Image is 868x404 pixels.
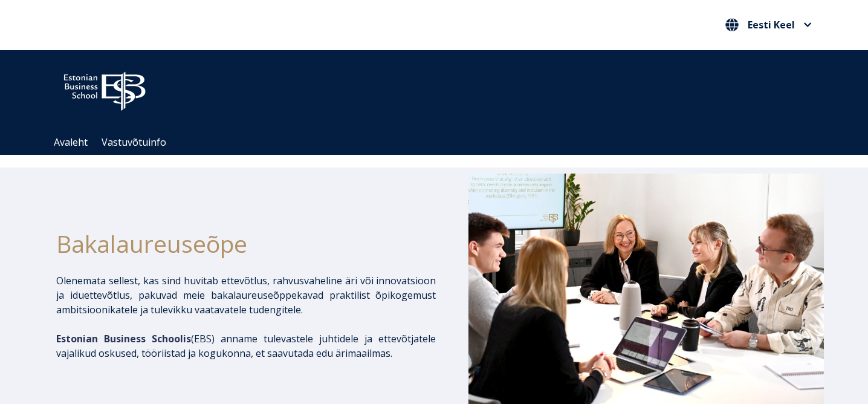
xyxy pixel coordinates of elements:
span: Estonian Business Schoolis [56,332,191,345]
a: Avaleht [54,135,88,149]
h1: Bakalaureuseõpe [56,226,436,261]
span: ( [56,332,194,345]
nav: Vali oma keel [722,15,815,35]
div: Navigation Menu [47,130,833,155]
p: Olenemata sellest, kas sind huvitab ettevõtlus, rahvusvaheline äri või innovatsioon ja iduettevõt... [56,273,436,317]
button: Eesti Keel [722,15,815,34]
a: Vastuvõtuinfo [102,135,166,149]
img: ebs_logo2016_white [53,62,156,114]
p: EBS) anname tulevastele juhtidele ja ettevõtjatele vajalikud oskused, tööriistad ja kogukonna, et... [56,331,436,360]
span: Eesti Keel [748,20,795,30]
